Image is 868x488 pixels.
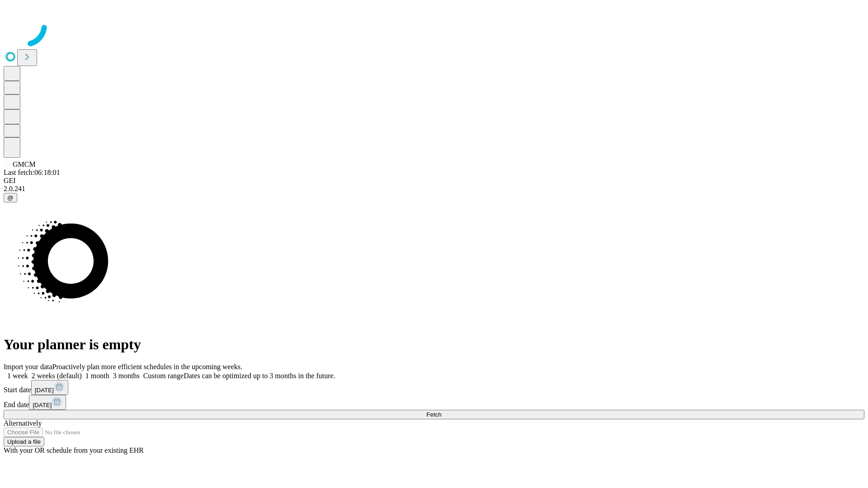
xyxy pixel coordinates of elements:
[4,336,864,353] h1: Your planner is empty
[143,372,184,380] span: Custom range
[4,177,864,185] div: GEI
[29,395,66,410] button: [DATE]
[85,372,109,380] span: 1 month
[4,446,144,454] span: With your OR schedule from your existing EHR
[4,193,17,202] button: @
[52,363,242,371] span: Proactively plan more efficient schedules in the upcoming weeks.
[31,380,68,395] button: [DATE]
[113,372,140,380] span: 3 months
[13,160,36,168] span: GMCM
[32,372,82,380] span: 2 weeks (default)
[184,372,335,380] span: Dates can be optimized up to 3 months in the future.
[4,363,52,371] span: Import your data
[4,185,864,193] div: 2.0.241
[4,410,864,419] button: Fetch
[4,395,864,410] div: End date
[7,194,14,201] span: @
[35,387,54,394] span: [DATE]
[4,169,60,176] span: Last fetch: 06:18:01
[4,437,44,446] button: Upload a file
[7,372,28,380] span: 1 week
[4,419,42,427] span: Alternatively
[33,402,52,408] span: [DATE]
[4,380,864,395] div: Start date
[426,411,441,418] span: Fetch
